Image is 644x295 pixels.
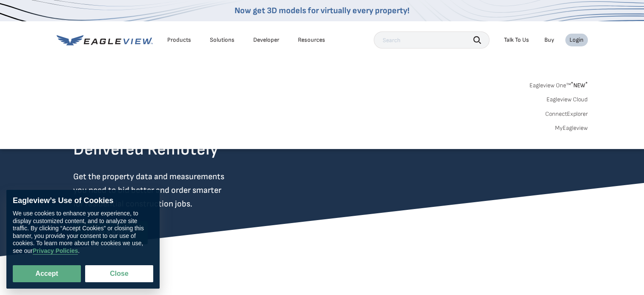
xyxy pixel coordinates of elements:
[13,265,81,282] button: Accept
[235,6,409,16] a: Now get 3D models for virtually every property!
[545,110,588,118] a: ConnectExplorer
[298,36,325,44] div: Resources
[253,36,279,44] a: Developer
[73,170,260,211] p: Get the property data and measurements you need to bid better and order smarter for residential c...
[571,82,588,89] span: NEW
[13,210,153,255] div: We use cookies to enhance your experience, to display customized content, and to analyze site tra...
[547,96,588,103] a: Eagleview Cloud
[544,36,554,44] a: Buy
[167,36,191,44] div: Products
[13,196,153,206] div: Eagleview’s Use of Cookies
[85,265,153,282] button: Close
[33,247,78,255] a: Privacy Policies
[210,36,235,44] div: Solutions
[570,36,584,44] div: Login
[374,32,489,49] input: Search
[504,36,529,44] div: Talk To Us
[555,124,588,132] a: MyEagleview
[530,79,588,89] a: Eagleview One™*NEW*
